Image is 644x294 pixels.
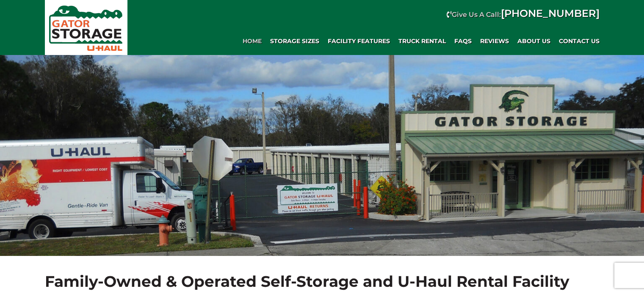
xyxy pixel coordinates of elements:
a: Contact Us [555,33,604,49]
span: Facility Features [328,38,390,45]
a: [PHONE_NUMBER] [501,7,600,19]
span: REVIEWS [480,38,509,45]
a: Truck Rental [394,33,450,49]
span: About Us [517,38,550,45]
a: Storage Sizes [266,33,323,49]
strong: Give Us A Call: [452,11,600,19]
span: FAQs [454,38,472,45]
a: FAQs [450,33,476,49]
span: Truck Rental [398,38,446,45]
a: Home [238,33,266,49]
a: REVIEWS [476,33,513,49]
span: Home [243,38,262,45]
a: About Us [513,33,555,49]
a: Facility Features [323,33,394,49]
span: Storage Sizes [270,38,319,45]
span: Contact Us [559,38,600,45]
div: Main navigation [132,33,604,49]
